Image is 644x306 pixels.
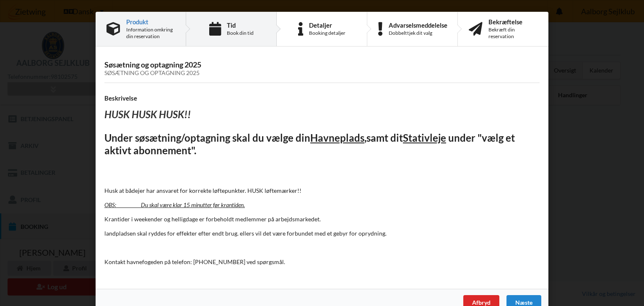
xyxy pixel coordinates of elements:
[309,22,345,29] div: Detaljer
[104,108,191,120] i: HUSK HUSK HUSK!!
[104,201,245,208] u: OBS: Du skal være klar 15 minutter før krantiden.
[104,258,540,266] p: Kontakt havnefogeden på telefon: [PHONE_NUMBER] ved spørgsmål.
[104,94,540,102] h4: Beskrivelse
[488,26,538,40] div: Bekræft din reservation
[310,132,364,144] u: Havneplads
[104,229,540,238] p: landpladsen skal ryddes for effekter efter endt brug. ellers vil det være forbundet med et gebyr ...
[364,132,366,144] u: ,
[309,30,345,36] div: Booking detaljer
[227,30,254,36] div: Book din tid
[104,187,540,195] p: Husk at bådejer har ansvaret for korrekte løftepunkter. HUSK løftemærker!!
[104,60,540,77] h3: Søsætning og optagning 2025
[389,30,447,36] div: Dobbelttjek dit valg
[104,132,540,158] h2: Under søsætning/optagning skal du vælge din samt dit under "vælg et aktivt abonnement".
[403,132,446,144] u: Stativleje
[104,215,540,223] p: Krantider i weekender og helligdage er forbeholdt medlemmer på arbejdsmarkedet.
[227,22,254,29] div: Tid
[389,22,447,29] div: Advarselsmeddelelse
[126,18,175,25] div: Produkt
[126,26,175,40] div: Information omkring din reservation
[104,70,540,77] div: Søsætning og optagning 2025
[488,18,538,25] div: Bekræftelse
